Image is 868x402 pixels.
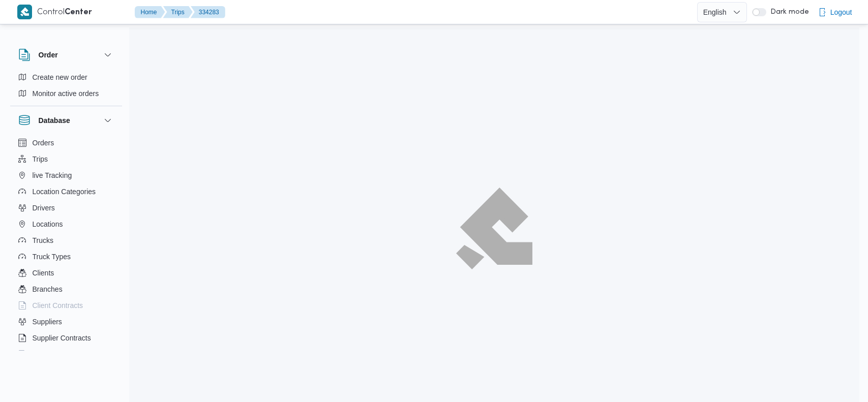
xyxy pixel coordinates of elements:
span: Client Contracts [33,299,83,312]
span: Suppliers [33,316,62,328]
button: Orders [14,135,118,151]
span: Trips [33,153,48,165]
b: Center [65,9,92,16]
button: Client Contracts [14,297,118,314]
div: Order [10,69,122,106]
img: ILLA Logo [461,193,527,263]
button: Supplier Contracts [14,330,118,346]
span: Clients [33,267,54,279]
span: Drivers [33,202,55,214]
button: Trips [163,6,193,18]
button: Truck Types [14,249,118,265]
button: live Tracking [14,167,118,183]
h3: Order [39,49,58,61]
button: Trucks [14,232,118,249]
span: Locations [33,218,63,230]
button: Devices [14,346,118,362]
img: X8yXhbKr1z7QwAAAABJRU5ErkJggg== [17,5,32,19]
span: Supplier Contracts [33,332,91,344]
button: Clients [14,265,118,281]
span: Logout [830,6,852,18]
button: Suppliers [14,314,118,330]
div: Database [10,135,122,355]
span: Branches [33,283,63,295]
button: Branches [14,281,118,297]
span: Trucks [33,234,53,246]
button: Logout [814,2,856,22]
button: Home [135,6,165,18]
button: Create new order [14,69,118,85]
span: Orders [33,137,54,149]
span: live Tracking [33,169,72,181]
button: Trips [14,151,118,167]
button: Database [18,114,114,127]
span: Truck Types [33,251,71,263]
button: Locations [14,216,118,232]
button: Drivers [14,200,118,216]
span: Location Categories [33,185,96,198]
h3: Database [39,114,70,127]
span: Dark mode [766,8,809,16]
span: Devices [33,348,58,360]
span: Create new order [33,71,87,83]
button: Monitor active orders [14,85,118,102]
button: Order [18,49,114,61]
button: Location Categories [14,183,118,200]
span: Monitor active orders [33,87,99,100]
button: 334283 [191,6,225,18]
